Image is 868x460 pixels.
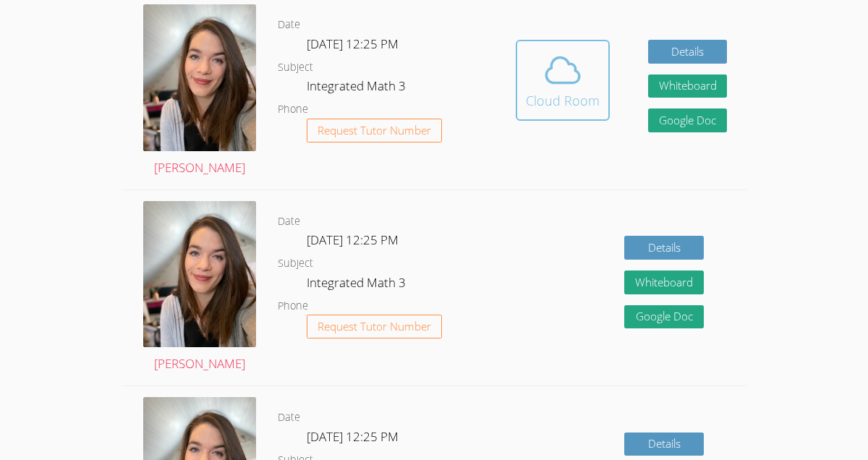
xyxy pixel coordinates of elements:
[278,213,300,231] dt: Date
[307,119,442,142] button: Request Tutor Number
[648,74,728,98] button: Whiteboard
[307,231,399,248] span: [DATE] 12:25 PM
[624,271,704,294] button: Whiteboard
[307,315,442,338] button: Request Tutor Number
[318,125,431,136] span: Request Tutor Number
[624,433,704,456] a: Details
[143,201,256,375] a: [PERSON_NAME]
[278,255,313,273] dt: Subject
[516,40,610,121] button: Cloud Room
[307,273,409,297] dd: Integrated Math 3
[624,236,704,260] a: Details
[307,428,399,445] span: [DATE] 12:25 PM
[318,321,431,332] span: Request Tutor Number
[278,409,300,427] dt: Date
[278,59,313,77] dt: Subject
[278,101,308,119] dt: Phone
[278,16,300,34] dt: Date
[648,40,728,64] a: Details
[307,76,409,101] dd: Integrated Math 3
[307,35,399,52] span: [DATE] 12:25 PM
[143,4,256,178] a: [PERSON_NAME]
[278,297,308,315] dt: Phone
[143,4,256,151] img: avatar.png
[648,108,728,132] a: Google Doc
[624,305,704,329] a: Google Doc
[143,201,256,348] img: avatar.png
[526,90,600,111] div: Cloud Room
